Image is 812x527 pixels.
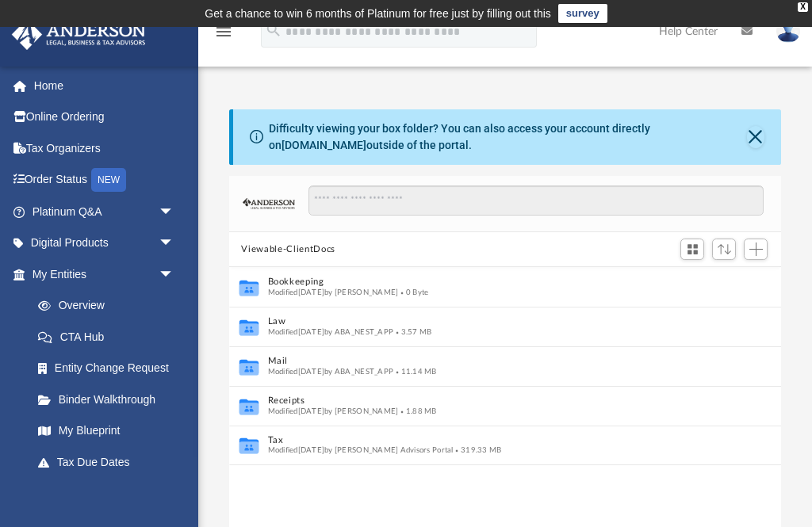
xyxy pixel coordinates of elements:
span: Modified [DATE] by [PERSON_NAME] [267,407,398,415]
button: Tax [267,435,722,445]
a: survey [558,4,607,23]
a: Binder Walkthrough [22,384,198,415]
button: Viewable-ClientDocs [241,242,335,257]
a: Order StatusNEW [11,164,198,197]
a: CTA Hub [22,321,198,353]
span: arrow_drop_down [159,227,190,260]
span: 319.33 MB [453,446,501,454]
a: menu [214,30,233,41]
button: Law [267,317,722,327]
a: Tax Organizers [11,132,198,164]
span: Modified [DATE] by ABA_NEST_APP [267,368,393,376]
button: Mail [267,357,722,367]
span: 11.14 MB [393,368,437,376]
span: arrow_drop_down [159,196,190,228]
a: Tax Due Dates [22,446,198,478]
a: Overview [22,290,198,322]
div: close [798,2,808,12]
div: NEW [91,168,126,192]
span: arrow_drop_down [159,258,190,291]
span: Modified [DATE] by ABA_NEST_APP [267,328,393,336]
a: My Blueprint [22,415,190,447]
div: Difficulty viewing your box folder? You can also access your account directly on outside of the p... [269,120,747,154]
button: Close [747,126,765,148]
button: Add [744,239,768,261]
span: Modified [DATE] by [PERSON_NAME] Advisors Portal [267,446,453,454]
div: Get a chance to win 6 months of Platinum for free just by filling out this [205,4,551,23]
a: My Entitiesarrow_drop_down [11,258,198,290]
button: Sort [712,239,736,260]
button: Switch to Grid View [680,239,704,261]
span: 1.88 MB [398,407,436,415]
input: Search files and folders [308,185,764,216]
a: Online Ordering [11,101,198,133]
span: Modified [DATE] by [PERSON_NAME] [267,288,398,296]
i: search [265,21,282,39]
a: Digital Productsarrow_drop_down [11,227,198,259]
i: menu [214,22,233,41]
span: 0 Byte [398,288,428,296]
a: Home [11,70,198,101]
a: [DOMAIN_NAME] [282,139,366,151]
span: 3.57 MB [393,328,431,336]
a: Platinum Q&Aarrow_drop_down [11,196,198,227]
img: User Pic [776,20,800,43]
img: Anderson Advisors Platinum Portal [7,19,151,50]
button: Bookkeeping [267,277,722,288]
a: Entity Change Request [22,353,198,384]
button: Receipts [267,396,722,407]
